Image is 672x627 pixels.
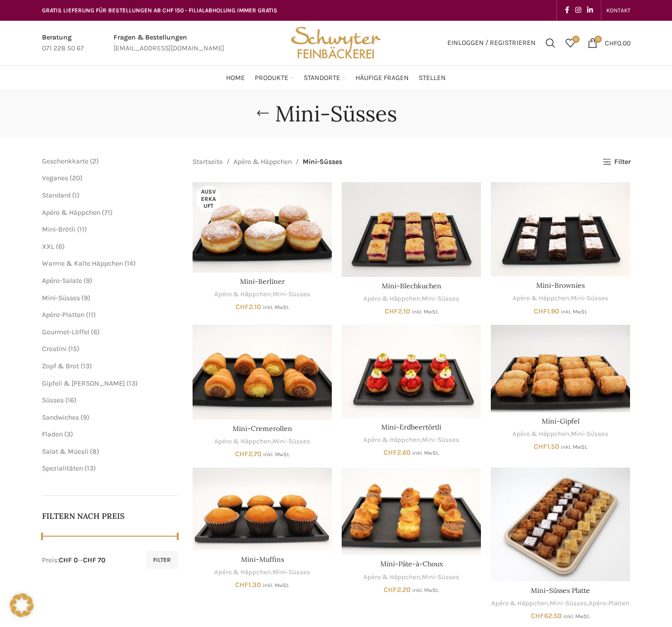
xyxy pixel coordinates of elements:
[42,276,82,285] a: Apéro-Salate
[384,586,397,594] span: CHF
[422,294,459,304] a: Mini-Süsses
[86,276,90,285] span: 9
[384,586,411,594] bdi: 2.20
[42,464,83,472] a: Spezialitäten
[384,448,411,457] bdi: 2.60
[83,413,87,422] span: 9
[214,437,271,446] a: Apéro & Häppchen
[419,68,446,88] a: Stellen
[42,259,123,268] span: Warme & Kalte Häppchen
[42,413,79,422] a: Sandwiches
[234,157,292,167] a: Apéro & Häppchen
[42,294,80,302] span: Mini-Süsses
[193,182,332,272] a: Mini-Berliner
[412,309,438,315] small: inkl. MwSt.
[42,225,76,234] a: Mini-Brötli
[422,435,459,445] a: Mini-Süsses
[42,555,106,565] div: Preis: —
[114,32,224,54] a: Infobox link
[442,33,541,53] a: Einloggen / Registrieren
[42,362,79,370] a: Zopf & Brot
[193,568,332,577] div: ,
[531,612,544,620] span: CHF
[542,417,580,426] a: Mini-Gipfel
[42,157,88,165] a: Geschenkkarte
[42,396,64,404] a: Süsses
[42,311,84,319] a: Apéro-Platten
[193,157,342,167] nav: Breadcrumb
[491,599,548,608] a: Apéro & Häppchen
[83,556,106,564] span: CHF 70
[193,290,332,299] div: ,
[606,0,631,20] a: KONTAKT
[287,38,384,46] a: Site logo
[594,36,602,43] span: 0
[382,281,441,290] a: Mini-Blechkuchen
[241,555,284,564] a: Mini-Muffins
[42,174,68,182] a: Veganes
[584,3,596,17] a: Linkedin social link
[531,586,590,595] a: Mini-Süsses Platte
[273,290,310,299] a: Mini-Süsses
[42,430,63,438] span: Fladen
[71,345,77,353] span: 15
[561,444,588,450] small: inkl. MwSt.
[342,182,481,277] a: Mini-Blechkuchen
[42,208,100,217] a: Apéro & Häppchen
[235,450,248,458] span: CHF
[236,303,261,311] bdi: 2.10
[534,307,559,315] bdi: 1.90
[193,157,223,167] a: Startseite
[263,582,289,588] small: inkl. MwSt.
[572,36,580,43] span: 0
[275,101,397,127] h1: Mini-Süsses
[226,74,245,83] span: Home
[214,290,271,299] a: Apéro & Häppchen
[513,294,569,303] a: Apéro & Häppchen
[193,437,332,446] div: ,
[606,7,631,14] span: KONTAKT
[42,345,67,353] a: Crostini
[42,242,54,251] a: XXL
[84,294,88,302] span: 9
[193,468,332,550] a: Mini-Muffins
[42,32,84,54] a: Infobox link
[356,74,409,83] span: Häufige Fragen
[42,191,71,199] a: Standard
[342,325,481,418] a: Mini-Erdbeertörtli
[412,450,439,456] small: inkl. MwSt.
[304,68,346,88] a: Standorte
[79,225,84,234] span: 11
[385,307,398,315] span: CHF
[491,599,630,608] div: , ,
[589,599,630,608] a: Apéro-Platten
[342,573,481,582] div: ,
[235,450,262,458] bdi: 2.70
[572,3,584,17] a: Instagram social link
[67,430,71,438] span: 3
[422,573,459,582] a: Mini-Süsses
[42,447,88,456] a: Salat & Müesli
[127,259,133,268] span: 14
[235,581,248,589] span: CHF
[342,435,481,445] div: ,
[534,307,547,315] span: CHF
[68,396,74,404] span: 16
[42,379,125,388] a: Gipfeli & [PERSON_NAME]
[380,559,443,568] a: Mini-Pâte-à-Choux
[561,309,588,315] small: inkl. MwSt.
[381,423,441,431] a: Mini-Erdbeertörtli
[342,468,481,555] a: Mini-Pâte-à-Choux
[363,435,420,445] a: Apéro & Häppchen
[541,33,560,53] a: Suchen
[419,74,446,83] span: Stellen
[196,186,221,212] span: Ausverkauft
[447,39,536,46] span: Einloggen / Registrieren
